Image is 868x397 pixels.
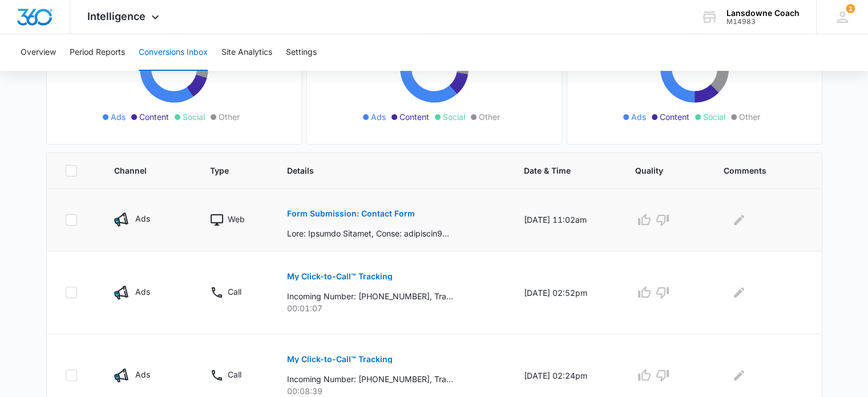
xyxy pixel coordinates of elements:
p: Call [228,368,241,380]
button: Overview [21,34,56,71]
p: Ads [135,286,150,298]
span: Ads [371,111,386,123]
span: Content [399,111,429,123]
p: Incoming Number: [PHONE_NUMBER], Tracking Number: [PHONE_NUMBER], Ring To: [PHONE_NUMBER], Caller... [287,290,453,302]
p: 00:08:39 [287,385,496,397]
span: Other [739,111,760,123]
button: Site Analytics [221,34,272,71]
button: Edit Comments [730,283,748,302]
span: Channel [114,165,166,177]
span: Ads [111,111,126,123]
button: My Click-to-Call™ Tracking [287,346,393,373]
span: Other [479,111,500,123]
span: Intelligence [87,10,146,22]
button: Edit Comments [730,211,748,229]
td: [DATE] 11:02am [510,189,621,251]
span: Social [183,111,205,123]
span: Content [139,111,169,123]
div: account id [726,18,800,26]
div: account name [726,9,800,18]
span: Other [219,111,240,123]
span: Ads [631,111,646,123]
p: 00:01:07 [287,302,496,314]
span: Date & Time [524,165,591,177]
span: Content [660,111,689,123]
span: Quality [635,165,679,177]
button: My Click-to-Call™ Tracking [287,263,393,290]
p: Ads [135,212,150,224]
td: [DATE] 02:52pm [510,251,621,334]
p: Incoming Number: [PHONE_NUMBER], Tracking Number: [PHONE_NUMBER], Ring To: [PHONE_NUMBER], Caller... [287,373,453,385]
p: Form Submission: Contact Form [287,210,415,218]
p: Ads [135,368,150,380]
span: Social [703,111,725,123]
p: Lore: Ipsumdo Sitamet, Conse: adipiscin9@elits.doe, Tempo: 4289430214, Inci utl et dolo mag aliq?... [287,227,453,239]
p: Call [228,286,241,298]
button: Period Reports [70,34,125,71]
p: My Click-to-Call™ Tracking [287,355,393,363]
button: Form Submission: Contact Form [287,200,415,227]
p: My Click-to-Call™ Tracking [287,272,393,280]
div: notifications count [846,4,855,13]
span: Social [443,111,465,123]
span: Details [287,165,480,177]
span: 1 [846,4,855,13]
span: Type [210,165,243,177]
button: Edit Comments [730,366,748,384]
span: Comments [723,165,786,177]
button: Conversions Inbox [139,34,208,71]
p: Web [228,213,245,225]
button: Settings [286,34,317,71]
